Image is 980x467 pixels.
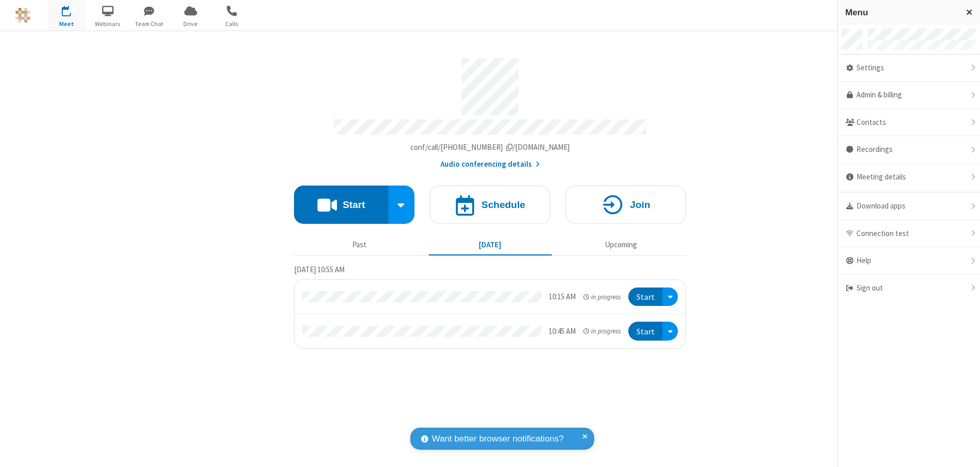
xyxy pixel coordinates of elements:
[430,186,550,224] button: Schedule
[628,288,663,306] button: Start
[583,292,621,302] em: in progress
[440,159,540,170] button: Audio conferencing details
[838,136,980,164] div: Recordings
[410,142,570,152] span: Copy my meeting room link
[838,109,980,137] div: Contacts
[838,55,980,82] div: Settings
[15,8,31,23] img: QA Selenium DO NOT DELETE OR CHANGE
[294,265,345,274] span: [DATE] 10:55 AM
[294,50,686,170] section: Account details
[663,288,678,306] div: Open menu
[954,440,972,460] iframe: Chat
[213,19,251,29] span: Calls
[566,186,686,224] button: Join
[481,200,525,210] h4: Schedule
[838,193,980,220] div: Download apps
[298,235,421,254] button: Past
[342,200,365,210] h4: Start
[432,432,563,446] span: Want better browser notifications?
[69,6,76,13] div: 2
[838,275,980,302] div: Sign out
[429,235,552,254] button: [DATE]
[630,200,650,210] h4: Join
[838,82,980,109] a: Admin & billing
[388,186,415,224] div: Start conference options
[845,8,957,17] h3: Menu
[663,322,678,341] div: Open menu
[549,326,576,338] div: 10:45 AM
[838,164,980,191] div: Meeting details
[89,19,127,29] span: Webinars
[410,142,570,153] button: Copy my meeting room linkCopy my meeting room link
[838,247,980,275] div: Help
[838,220,980,248] div: Connection test
[47,19,86,29] span: Meet
[583,326,621,336] em: in progress
[171,19,210,29] span: Drive
[559,235,682,254] button: Upcoming
[628,322,663,341] button: Start
[294,186,388,224] button: Start
[549,291,576,303] div: 10:15 AM
[130,19,168,29] span: Team Chat
[294,264,686,349] section: Today's Meetings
